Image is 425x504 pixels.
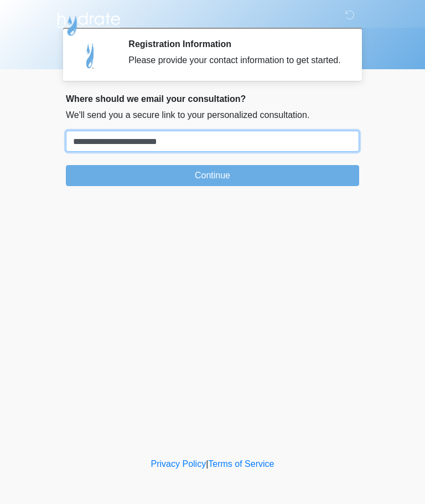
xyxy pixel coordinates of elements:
[151,459,206,469] a: Privacy Policy
[66,94,359,104] h2: Where should we email your consultation?
[66,165,359,186] button: Continue
[128,54,343,67] div: Please provide your contact information to get started.
[208,459,274,469] a: Terms of Service
[74,39,107,72] img: Agent Avatar
[206,459,208,469] a: |
[66,109,359,122] p: We'll send you a secure link to your personalized consultation.
[55,8,122,37] img: Hydrate IV Bar - Arcadia Logo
